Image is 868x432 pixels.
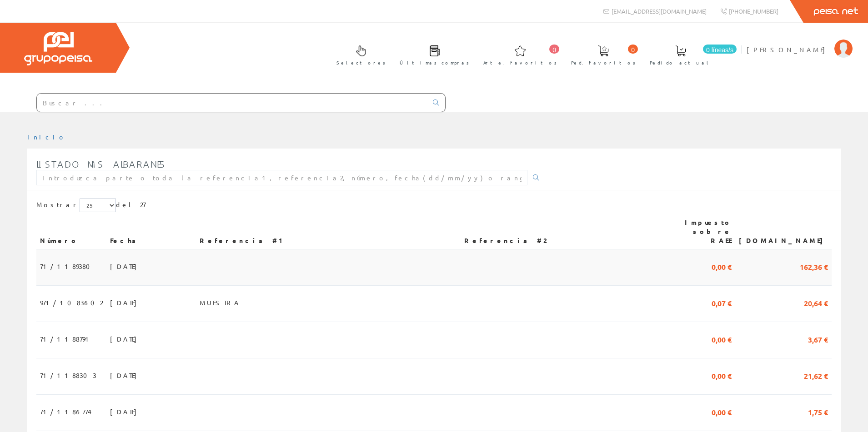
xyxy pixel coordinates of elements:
[804,371,828,381] font: 21,62 €
[40,236,78,244] font: Número
[712,407,732,417] font: 0,00 €
[36,170,527,185] input: Introduzca parte o toda la referencia1, referencia2, número, fecha(dd/mm/yy) o rango de fechas(dd...
[40,407,91,416] font: 71/1186774
[110,236,140,244] font: Fecha
[804,298,828,308] font: 20,64 €
[808,407,828,417] font: 1,75 €
[571,59,636,66] font: Ped. favoritos
[24,32,92,65] img: Grupo Peisa
[110,262,141,270] font: [DATE]
[712,335,732,344] font: 0,00 €
[27,133,66,141] a: Inicio
[110,407,141,416] font: [DATE]
[400,59,469,66] font: Últimas compras
[747,45,830,54] font: [PERSON_NAME]
[612,7,707,15] font: [EMAIL_ADDRESS][DOMAIN_NAME]
[808,335,828,344] font: 3,67 €
[327,38,390,71] a: Selectores
[36,200,80,209] font: Mostrar
[685,218,732,244] font: Impuesto sobre RAEE
[110,335,141,343] font: [DATE]
[464,236,546,244] font: Referencia #2
[391,38,474,71] a: Últimas compras
[36,159,166,169] font: Listado mis albaranes
[80,199,116,212] select: Mostrar
[336,59,386,66] font: Selectores
[40,335,93,343] font: 71/1188791
[712,371,732,381] font: 0,00 €
[200,298,241,307] font: MUESTRA
[200,236,287,244] font: Referencia #1
[116,200,146,209] font: del 27
[800,262,828,272] font: 162,36 €
[40,298,103,307] font: 971/1083602
[712,298,732,308] font: 0,07 €
[650,59,712,66] font: Pedido actual
[712,262,732,272] font: 0,00 €
[729,7,778,15] font: [PHONE_NUMBER]
[552,46,556,54] font: 0
[37,94,427,112] input: Buscar ...
[631,46,635,54] font: 0
[706,46,733,54] font: 0 líneas/s
[110,371,141,379] font: [DATE]
[110,298,141,307] font: [DATE]
[483,59,557,66] font: Arte. favoritos
[40,262,95,270] font: 71/1189380
[40,371,96,379] font: 71/1188303
[747,38,853,46] a: [PERSON_NAME]
[739,236,828,244] font: [DOMAIN_NAME]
